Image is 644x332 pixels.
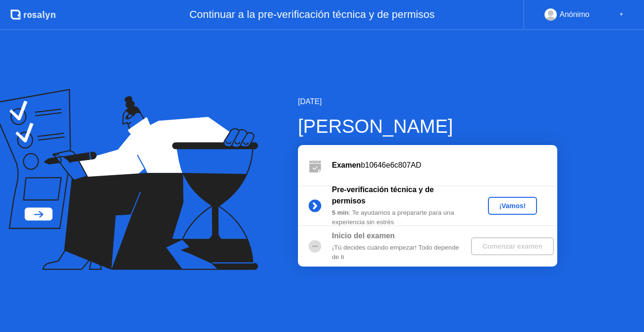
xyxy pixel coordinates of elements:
div: Anónimo [560,8,589,21]
div: b10646e6c807AD [332,160,557,171]
button: ¡Vamos! [488,197,537,215]
b: Pre-verificación técnica y de permisos [332,186,434,205]
b: 5 min [332,209,349,216]
b: Examen [332,161,361,169]
div: ¡Vamos! [492,202,533,210]
div: [DATE] [298,96,557,107]
b: Inicio del examen [332,232,395,240]
div: : Te ayudamos a prepararte para una experiencia sin estrés [332,208,468,227]
div: ¡Tú decides cuándo empezar! Todo depende de ti [332,243,468,262]
button: Comenzar examen [471,237,553,255]
div: [PERSON_NAME] [298,112,557,140]
div: Comenzar examen [475,243,550,250]
div: ▼ [619,8,624,21]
